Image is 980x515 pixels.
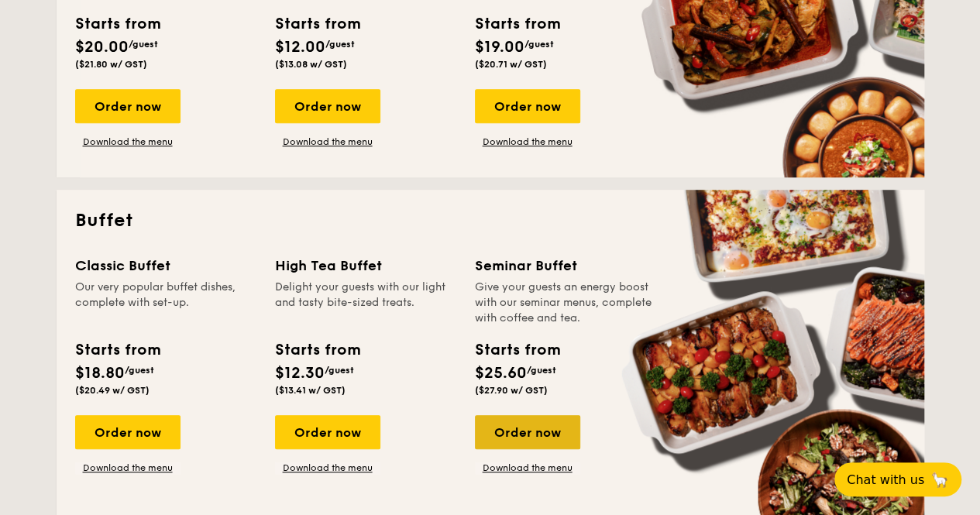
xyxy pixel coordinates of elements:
div: Order now [75,89,181,123]
span: /guest [325,39,355,50]
span: /guest [129,39,158,50]
span: ($27.90 w/ GST) [475,385,548,396]
div: Give your guests an energy boost with our seminar menus, complete with coffee and tea. [475,280,656,326]
span: /guest [325,365,354,376]
span: ($20.49 w/ GST) [75,385,150,396]
div: Starts from [475,338,559,362]
a: Download the menu [475,136,580,148]
span: Chat with us [847,472,924,487]
div: Our very popular buffet dishes, complete with set-up. [75,280,256,326]
span: $19.00 [475,38,524,57]
a: Download the menu [275,462,380,474]
span: /guest [524,39,554,50]
button: Chat with us🦙 [834,462,961,496]
div: Starts from [75,12,160,36]
a: Download the menu [475,462,580,474]
div: Order now [75,415,181,449]
span: $20.00 [75,38,129,57]
div: Starts from [275,338,359,362]
span: $12.30 [275,364,325,383]
a: Download the menu [75,462,181,474]
div: Order now [475,89,580,123]
span: $12.00 [275,38,325,57]
span: ($13.08 w/ GST) [275,59,347,70]
span: ($13.41 w/ GST) [275,385,346,396]
div: Order now [275,89,380,123]
span: /guest [527,365,556,376]
div: Delight your guests with our light and tasty bite-sized treats. [275,280,456,326]
h2: Buffet [75,208,906,233]
div: Order now [475,415,580,449]
div: Seminar Buffet [475,255,656,276]
span: 🦙 [930,471,949,489]
span: $25.60 [475,364,527,383]
div: Starts from [475,12,559,36]
div: Order now [275,415,380,449]
span: $18.80 [75,364,125,383]
div: Starts from [275,12,359,36]
span: ($21.80 w/ GST) [75,59,147,70]
span: /guest [125,365,154,376]
div: Classic Buffet [75,255,256,276]
div: Starts from [75,338,160,362]
div: High Tea Buffet [275,255,456,276]
span: ($20.71 w/ GST) [475,59,547,70]
a: Download the menu [75,136,181,148]
a: Download the menu [275,136,380,148]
